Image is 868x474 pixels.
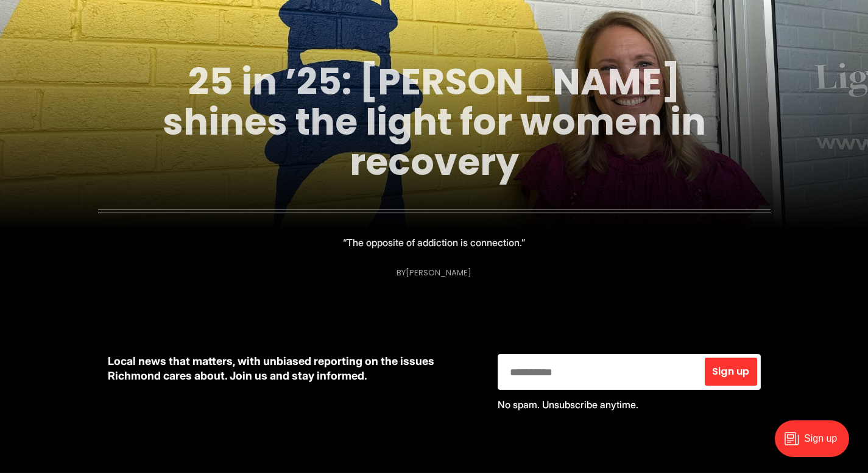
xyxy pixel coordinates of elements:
p: Local news that matters, with unbiased reporting on the issues Richmond cares about. Join us and ... [108,354,478,383]
p: “The opposite of addiction is connection.” [343,234,525,251]
a: 25 in ’25: [PERSON_NAME] shines the light for women in recovery [163,56,706,188]
div: By [397,268,471,277]
button: Sign up [705,358,757,386]
span: No spam. Unsubscribe anytime. [498,398,638,411]
a: [PERSON_NAME] [406,267,471,278]
span: Sign up [712,367,749,377]
iframe: portal-trigger [764,414,868,474]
